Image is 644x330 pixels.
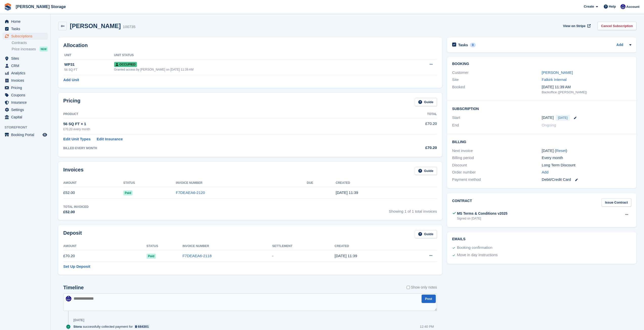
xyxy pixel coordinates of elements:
[11,106,41,113] span: Settings
[452,148,542,154] div: Next invoice
[70,23,121,29] h2: [PERSON_NAME]
[556,148,566,153] a: Reset
[63,205,89,209] div: Total Invoiced
[415,98,437,106] a: Guide
[3,84,48,91] a: menu
[63,167,84,175] h2: Invoices
[97,136,123,142] a: Edit Insurance
[376,145,437,151] div: £70.20
[542,70,573,75] a: [PERSON_NAME]
[407,285,410,290] input: Show only notes
[452,122,542,128] div: End
[601,198,631,207] a: Issue Contract
[11,33,41,40] span: Subscriptions
[542,115,554,121] time: 2025-08-10 23:00:00 UTC
[63,187,123,199] td: £52.00
[457,211,508,216] div: MS Terms & Conditions v2025
[616,42,623,48] a: Add
[3,92,48,99] a: menu
[63,179,123,187] th: Amount
[542,177,631,183] div: Debit/Credit Card
[12,40,48,45] a: Contracts
[542,84,631,90] div: [DATE] 11:39 AM
[63,110,376,118] th: Product
[114,62,137,67] span: Occupied
[12,46,48,52] a: Price increases NEW
[335,242,404,250] th: Created
[147,254,156,259] span: Paid
[420,324,434,329] div: 12:40 PM
[176,190,205,195] a: F7DEAEA6-2120
[422,295,436,303] button: Post
[176,179,307,187] th: Invoice Number
[457,252,498,258] div: Move in day instructions
[11,114,41,121] span: Capital
[3,106,48,113] a: menu
[3,33,48,40] a: menu
[584,4,594,9] span: Create
[63,127,376,131] div: £70.20 every month
[3,18,48,25] a: menu
[452,77,542,83] div: Site
[63,51,114,59] th: Unit
[11,70,41,77] span: Analytics
[542,162,631,168] div: Long Term Discount
[11,25,41,32] span: Tasks
[3,55,48,62] a: menu
[3,70,48,77] a: menu
[63,136,91,142] a: Edit Unit Types
[415,230,437,238] a: Guide
[182,242,272,250] th: Invoice Number
[3,131,48,138] a: menu
[597,22,636,30] a: Cancel Subscription
[542,123,556,127] span: Ongoing
[64,68,114,72] div: 56 SQ FT
[415,167,437,175] a: Guide
[542,155,631,161] div: Every month
[42,132,48,138] a: Preview store
[452,155,542,161] div: Billing period
[63,264,90,270] a: Set Up Deposit
[63,230,82,238] h2: Deposit
[3,77,48,84] a: menu
[66,296,71,301] img: Ross Watt
[3,62,48,69] a: menu
[336,179,437,187] th: Created
[620,4,626,9] img: Ross Watt
[3,25,48,32] a: menu
[452,139,631,144] h2: Billing
[39,47,48,52] div: NEW
[470,43,476,47] div: 0
[452,106,631,111] h2: Subscription
[63,77,79,83] a: Add Unit
[123,190,133,195] span: Paid
[63,42,437,48] h2: Allocation
[63,209,89,215] div: £52.00
[11,18,41,25] span: Home
[452,177,542,183] div: Payment method
[407,285,437,290] label: Show only notes
[182,254,212,258] a: F7DEAEA6-2118
[64,62,114,68] div: WP31
[63,242,147,250] th: Amount
[556,115,570,121] span: [DATE]
[452,70,542,76] div: Customer
[63,146,376,150] div: BILLED EVERY MONTH
[114,51,399,59] th: Unit Status
[336,190,358,195] time: 2025-08-11 10:39:03 UTC
[457,245,492,251] div: Booking confirmation
[542,77,567,82] a: Falkirk Internal
[123,179,176,187] th: Status
[457,216,508,221] div: Signed on [DATE]
[561,22,592,30] a: View on Stripe
[452,84,542,95] div: Booked
[272,242,335,250] th: Settlement
[452,62,631,66] h2: Booking
[452,169,542,175] div: Order number
[114,67,399,72] div: Granted access by [PERSON_NAME] on [DATE] 11:39 AM
[138,324,149,329] div: 684301
[452,162,542,168] div: Discount
[11,62,41,69] span: CRM
[12,47,36,52] span: Price increases
[73,324,82,329] span: Stora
